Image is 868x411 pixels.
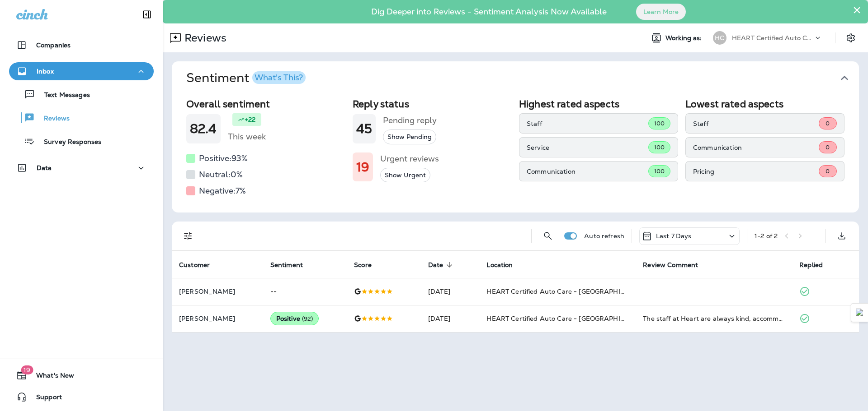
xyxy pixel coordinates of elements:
[9,85,154,104] button: Text Messages
[186,70,306,86] h1: Sentiment
[356,121,372,136] h1: 45
[539,227,557,245] button: Search Reviews
[270,261,303,269] span: Sentiment
[693,168,819,175] p: Pricing
[302,315,313,323] span: ( 92 )
[37,68,54,75] p: Inbox
[643,261,698,269] span: Review Comment
[856,309,864,317] img: Detect Auto
[833,227,851,245] button: Export as CSV
[654,167,665,175] span: 100
[527,120,648,127] p: Staff
[636,4,686,20] button: Learn More
[643,314,785,323] div: The staff at Heart are always kind, accommodating, and honest with everything when we bring our c...
[172,95,859,212] div: SentimentWhat's This?
[228,129,266,144] h5: This week
[519,98,678,110] h2: Highest rated aspects
[826,167,830,175] span: 0
[255,74,303,82] div: What's This?
[263,278,347,305] td: --
[654,143,665,151] span: 100
[799,261,835,269] span: Replied
[383,129,436,144] button: Show Pending
[826,143,830,151] span: 0
[421,305,479,332] td: [DATE]
[35,138,101,147] p: Survey Responses
[35,115,70,123] p: Reviews
[799,261,823,269] span: Replied
[9,388,154,406] button: Support
[643,261,710,269] span: Review Comment
[181,31,226,45] p: Reviews
[270,261,315,269] span: Sentiment
[354,261,383,269] span: Score
[654,120,665,127] span: 100
[584,232,624,240] p: Auto refresh
[179,227,197,245] button: Filters
[656,232,692,240] p: Last 7 Days
[345,10,633,13] p: Dig Deeper into Reviews - Sentiment Analysis Now Available
[853,3,861,17] button: Close
[134,5,160,23] button: Collapse Sidebar
[843,30,859,46] button: Settings
[713,31,726,45] div: HC
[383,113,437,128] h5: Pending reply
[486,314,649,323] span: HEART Certified Auto Care - [GEOGRAPHIC_DATA]
[428,261,443,269] span: Date
[428,261,455,269] span: Date
[353,98,512,110] h2: Reply status
[755,232,778,240] div: 1 - 2 of 2
[179,288,256,295] p: [PERSON_NAME]
[380,152,439,166] h5: Urgent reviews
[199,167,243,182] h5: Neutral: 0 %
[685,98,844,110] h2: Lowest rated aspects
[693,144,819,151] p: Communication
[380,168,430,183] button: Show Urgent
[527,168,648,175] p: Communication
[486,287,649,296] span: HEART Certified Auto Care - [GEOGRAPHIC_DATA]
[354,261,372,269] span: Score
[199,184,246,198] h5: Negative: 7 %
[732,34,813,42] p: HEART Certified Auto Care
[245,115,255,124] p: +22
[36,42,71,49] p: Companies
[9,36,154,54] button: Companies
[270,312,319,325] div: Positive
[665,34,704,42] span: Working as:
[9,366,154,384] button: 19What's New
[199,151,248,166] h5: Positive: 93 %
[21,365,33,374] span: 19
[37,164,52,171] p: Data
[9,132,154,151] button: Survey Responses
[9,108,154,127] button: Reviews
[179,315,256,322] p: [PERSON_NAME]
[190,121,217,136] h1: 82.4
[356,160,369,175] h1: 19
[27,372,74,383] span: What's New
[27,393,62,404] span: Support
[186,98,345,110] h2: Overall sentiment
[486,261,513,269] span: Location
[826,120,830,127] span: 0
[693,120,819,127] p: Staff
[421,278,479,305] td: [DATE]
[527,144,648,151] p: Service
[486,261,524,269] span: Location
[35,91,90,100] p: Text Messages
[179,261,210,269] span: Customer
[179,61,866,95] button: SentimentWhat's This?
[9,62,154,80] button: Inbox
[9,159,154,177] button: Data
[179,261,222,269] span: Customer
[252,71,306,84] button: What's This?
